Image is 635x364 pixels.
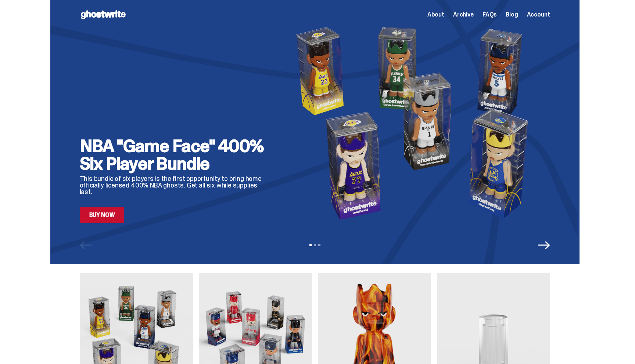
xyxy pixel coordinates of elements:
a: Account [527,12,550,18]
a: FAQs [482,12,497,18]
button: View slide 2 [314,244,316,246]
button: Next [538,239,550,251]
img: NBA "Game Face" 400% Six Player Bundle [283,23,550,223]
p: This bundle of six players is the first opportunity to bring home officially licensed 400% NBA gh... [80,175,271,195]
a: Blog [506,12,518,18]
h2: NBA "Game Face" 400% Six Player Bundle [80,137,271,172]
button: View slide 1 [309,244,312,246]
button: View slide 3 [318,244,320,246]
a: About [427,12,444,18]
a: Archive [453,12,474,18]
a: Buy Now [80,207,125,223]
